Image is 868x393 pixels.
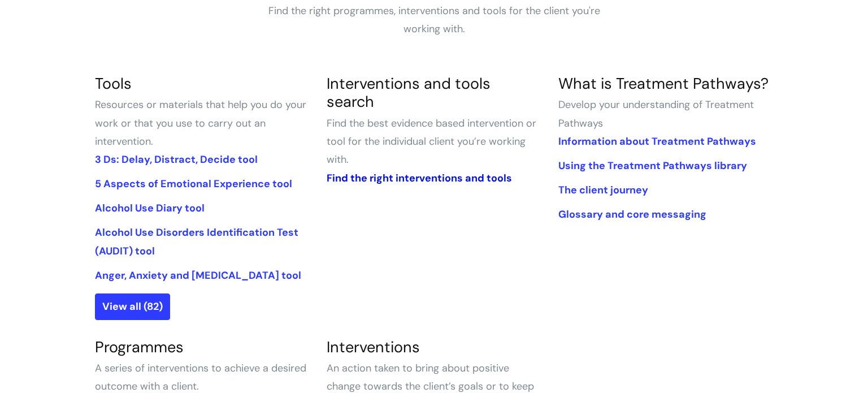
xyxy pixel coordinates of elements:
a: Alcohol Use Diary tool [95,201,205,215]
span: Find the best evidence based intervention or tool for the individual client you’re working with. [327,116,536,167]
a: Anger, Anxiety and [MEDICAL_DATA] tool [95,269,301,282]
a: Tools [95,74,132,93]
a: Using the Treatment Pathways library [558,159,747,172]
a: 3 Ds: Delay, Distract, Decide tool [95,153,258,166]
a: Alcohol Use Disorders Identification Test (AUDIT) tool [95,226,298,257]
p: Find the right programmes, interventions and tools for the client you're working with. [264,2,604,38]
a: Interventions and tools search [327,74,491,111]
span: Resources or materials that help you do your work or that you use to carry out an intervention. [95,98,306,148]
a: Find the right interventions and tools [327,171,512,185]
a: Interventions [327,337,420,357]
a: The client journey [558,183,648,197]
span: Develop your understanding of Treatment Pathways [558,98,754,129]
a: What is Treatment Pathways? [558,74,769,93]
a: Glossary and core messaging [558,208,706,221]
a: Programmes [95,337,184,357]
a: View all (82) [95,293,170,319]
span: A series of interventions to achieve a desired outcome with a client. [95,361,306,393]
a: 5 Aspects of Emotional Experience tool [95,177,292,191]
a: Information about Treatment Pathways [558,135,756,148]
